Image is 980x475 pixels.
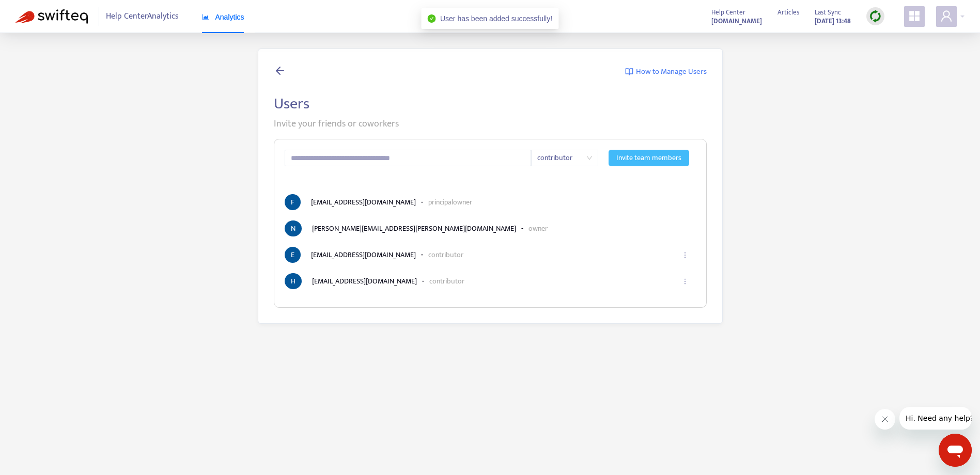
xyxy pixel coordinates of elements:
p: principal owner [428,197,472,208]
strong: [DATE] 13:48 [815,15,851,27]
span: Articles [777,7,799,18]
span: H [285,273,302,289]
span: How to Manage Users [636,66,707,78]
b: - [421,249,423,260]
p: contributor [429,276,464,287]
span: User has been added successfully! [440,14,552,23]
iframe: Message de la compagnie [899,407,972,430]
li: [EMAIL_ADDRESS][DOMAIN_NAME] [285,247,696,263]
b: - [521,223,523,234]
span: user [940,10,953,22]
span: Last Sync [815,7,841,18]
span: ellipsis [681,251,689,259]
b: - [422,276,424,287]
span: area-chart [202,13,209,21]
img: Swifteq [15,9,88,24]
span: Analytics [202,13,244,21]
span: Help Center [711,7,745,18]
span: ellipsis [681,278,689,285]
iframe: Bouton de lancement de la fenêtre de messagerie [939,434,972,467]
span: N [285,220,302,236]
span: check-circle [428,14,436,23]
b: - [421,197,423,208]
button: ellipsis [676,270,693,293]
p: owner [528,223,548,234]
button: Invite team members [609,150,689,166]
span: Invite team members [616,152,681,164]
span: Help Center Analytics [106,7,179,26]
a: [DOMAIN_NAME] [711,15,762,27]
span: Hi. Need any help? [6,7,74,15]
h2: Users [274,94,707,113]
img: sync.dc5367851b00ba804db3.png [869,10,882,23]
span: F [285,194,301,210]
li: [EMAIL_ADDRESS][DOMAIN_NAME] [285,194,696,210]
img: image-link [625,68,633,76]
li: [PERSON_NAME][EMAIL_ADDRESS][PERSON_NAME][DOMAIN_NAME] [285,220,696,236]
iframe: Fermer le message [875,409,895,430]
p: Invite your friends or coworkers [274,117,707,131]
p: contributor [428,249,463,260]
span: appstore [908,10,921,22]
span: contributor [537,150,592,166]
span: E [285,247,301,263]
button: ellipsis [676,244,693,266]
li: [EMAIL_ADDRESS][DOMAIN_NAME] [285,273,696,289]
a: How to Manage Users [625,65,707,79]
